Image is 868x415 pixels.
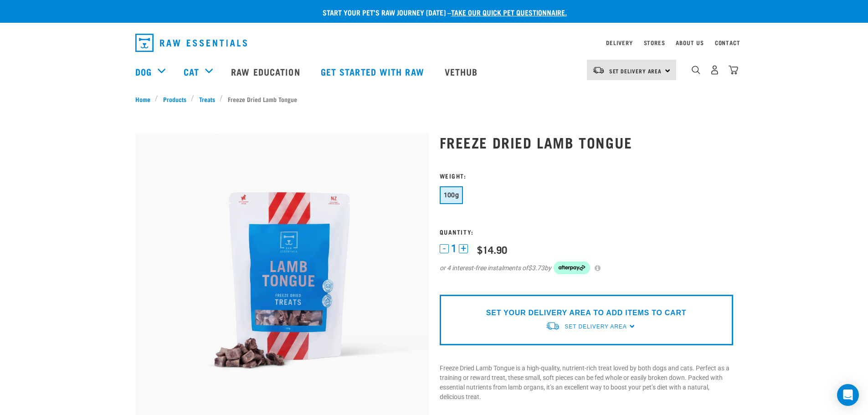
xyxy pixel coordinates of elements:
[440,172,733,179] h3: Weight:
[440,228,733,235] h3: Quantity:
[184,65,199,78] a: Cat
[158,94,191,104] a: Products
[837,384,859,406] div: Open Intercom Messenger
[451,244,457,253] span: 1
[312,53,436,90] a: Get started with Raw
[440,244,449,253] button: -
[565,323,627,330] span: Set Delivery Area
[715,41,740,44] a: Contact
[729,65,738,75] img: home-icon@2x.png
[477,244,507,255] div: $14.90
[606,41,632,44] a: Delivery
[440,364,733,402] p: Freeze Dried Lamb Tongue is a high-quality, nutrient-rich treat loved by both dogs and cats. Perf...
[609,69,662,72] span: Set Delivery Area
[451,10,567,14] a: take our quick pet questionnaire.
[528,263,544,273] span: $3.73
[440,261,733,274] div: or 4 interest-free instalments of by
[222,53,311,90] a: Raw Education
[554,261,590,274] img: Afterpay
[710,65,719,75] img: user.png
[545,321,560,331] img: van-moving.png
[440,186,463,204] button: 100g
[135,65,152,78] a: Dog
[459,244,468,253] button: +
[644,41,665,44] a: Stores
[135,94,155,104] a: Home
[194,94,220,104] a: Treats
[444,191,459,199] span: 100g
[486,307,686,318] p: SET YOUR DELIVERY AREA TO ADD ITEMS TO CART
[692,66,700,74] img: home-icon-1@2x.png
[436,53,489,90] a: Vethub
[592,66,605,74] img: van-moving.png
[135,34,247,52] img: Raw Essentials Logo
[676,41,704,44] a: About Us
[128,30,740,56] nav: dropdown navigation
[440,134,733,150] h1: Freeze Dried Lamb Tongue
[135,94,733,104] nav: breadcrumbs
